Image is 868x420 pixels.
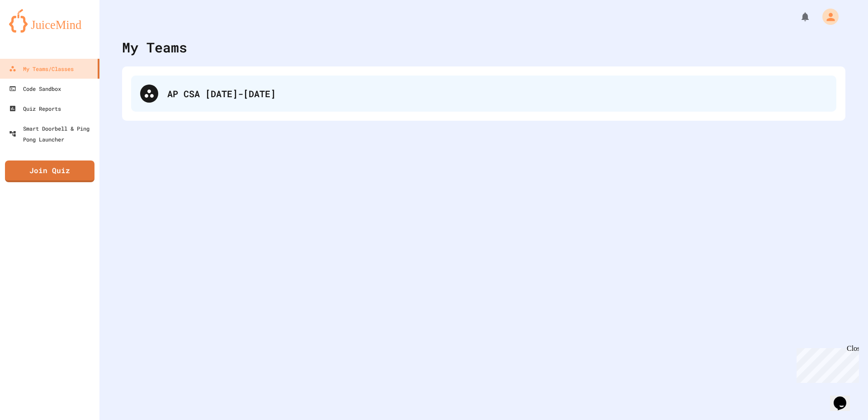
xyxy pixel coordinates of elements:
a: Join Quiz [5,160,94,182]
div: My Teams [122,37,187,57]
img: logo-orange.svg [9,9,90,33]
div: My Notifications [783,9,813,24]
div: AP CSA [DATE]-[DATE] [167,87,827,100]
div: My Account [813,6,841,27]
div: Quiz Reports [9,103,61,114]
iframe: chat widget [830,384,859,411]
iframe: chat widget [793,344,859,383]
div: AP CSA [DATE]-[DATE] [131,76,836,112]
div: Chat with us now!Close [4,4,62,57]
div: Code Sandbox [9,83,61,94]
div: Smart Doorbell & Ping Pong Launcher [9,123,96,145]
div: My Teams/Classes [9,63,74,74]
